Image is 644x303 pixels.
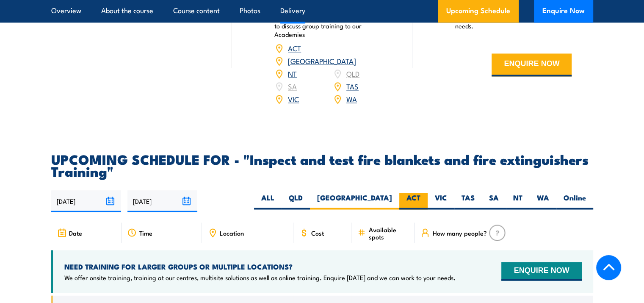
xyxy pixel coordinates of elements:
[139,229,152,236] span: Time
[454,193,482,209] label: TAS
[346,81,359,91] a: TAS
[288,94,299,104] a: VIC
[492,53,572,76] button: ENQUIRE NOW
[64,261,456,271] h4: NEED TRAINING FOR LARGER GROUPS OR MULTIPLE LOCATIONS?
[399,193,428,209] label: ACT
[428,193,454,209] label: VIC
[530,193,556,209] label: WA
[282,193,310,209] label: QLD
[556,193,593,209] label: Online
[51,190,121,212] input: From date
[288,56,356,66] a: [GEOGRAPHIC_DATA]
[51,153,593,177] h2: UPCOMING SCHEDULE FOR - "Inspect and test fire blankets and fire extinguishers Training"
[69,229,82,236] span: Date
[346,94,357,104] a: WA
[432,229,486,236] span: How many people?
[501,262,581,281] button: ENQUIRE NOW
[506,193,530,209] label: NT
[220,229,244,236] span: Location
[288,68,297,78] a: NT
[127,190,197,212] input: To date
[288,43,301,53] a: ACT
[254,193,282,209] label: ALL
[311,229,324,236] span: Cost
[482,193,506,209] label: SA
[64,273,456,281] p: We offer onsite training, training at our centres, multisite solutions as well as online training...
[274,13,391,39] p: Book your training now or enquire [DATE] to discuss group training to our Academies
[368,225,409,240] span: Available spots
[310,193,399,209] label: [GEOGRAPHIC_DATA]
